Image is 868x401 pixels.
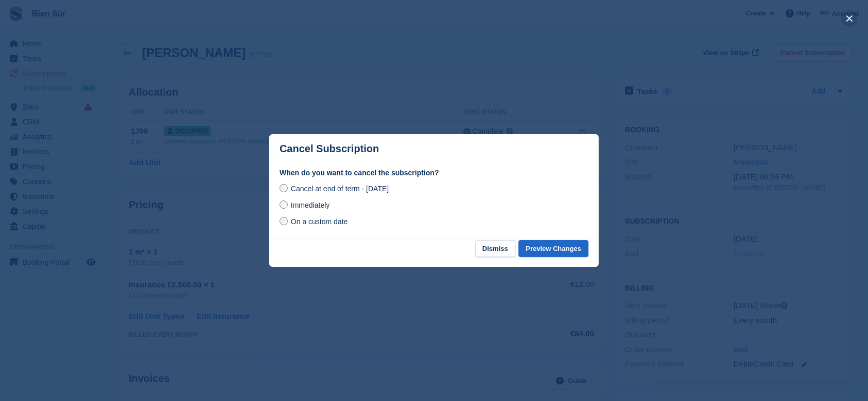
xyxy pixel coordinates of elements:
[280,168,588,178] label: When do you want to cancel the subscription?
[280,143,379,155] p: Cancel Subscription
[280,200,288,209] input: Immediately
[291,217,348,226] span: On a custom date
[518,240,588,257] button: Preview Changes
[291,201,329,209] span: Immediately
[475,240,515,257] button: Dismiss
[291,185,389,193] span: Cancel at end of term - [DATE]
[280,217,288,225] input: On a custom date
[280,184,288,192] input: Cancel at end of term - [DATE]
[841,10,858,27] button: close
